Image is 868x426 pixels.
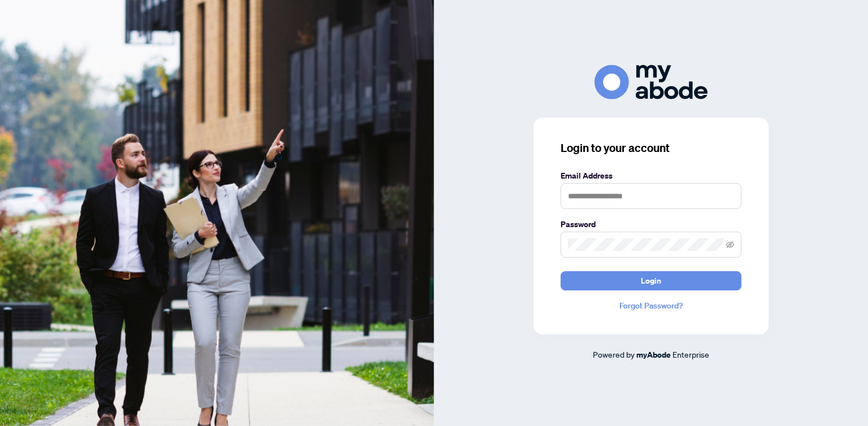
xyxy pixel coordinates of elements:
label: Password [561,218,741,231]
button: Login [561,271,741,290]
a: Forgot Password? [561,299,741,312]
a: myAbode [636,349,671,361]
span: Powered by [593,349,635,359]
img: ma-logo [594,65,708,99]
span: eye-invisible [726,241,734,249]
h3: Login to your account [561,140,741,156]
span: Login [641,272,661,290]
span: Enterprise [672,349,709,359]
label: Email Address [561,169,741,182]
